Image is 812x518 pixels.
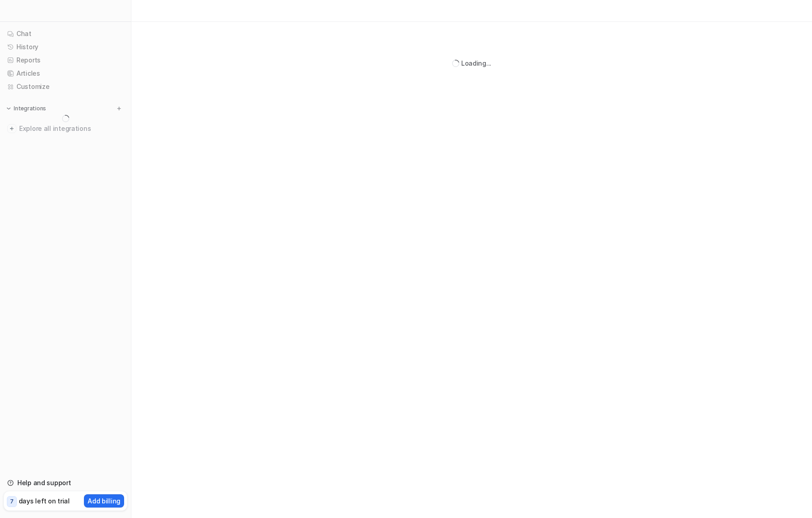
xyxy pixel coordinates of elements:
[4,104,49,113] button: Integrations
[88,496,120,506] p: Add billing
[4,54,127,67] a: Reports
[4,122,127,135] a: Explore all integrations
[4,80,127,93] a: Customize
[4,67,127,80] a: Articles
[19,496,70,506] p: days left on trial
[14,105,46,112] p: Integrations
[19,121,124,136] span: Explore all integrations
[4,27,127,40] a: Chat
[116,105,122,112] img: menu_add.svg
[7,124,16,133] img: explore all integrations
[461,58,491,68] div: Loading...
[4,41,127,53] a: History
[84,494,124,508] button: Add billing
[10,497,14,506] p: 7
[4,477,127,489] a: Help and support
[5,105,12,112] img: expand menu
